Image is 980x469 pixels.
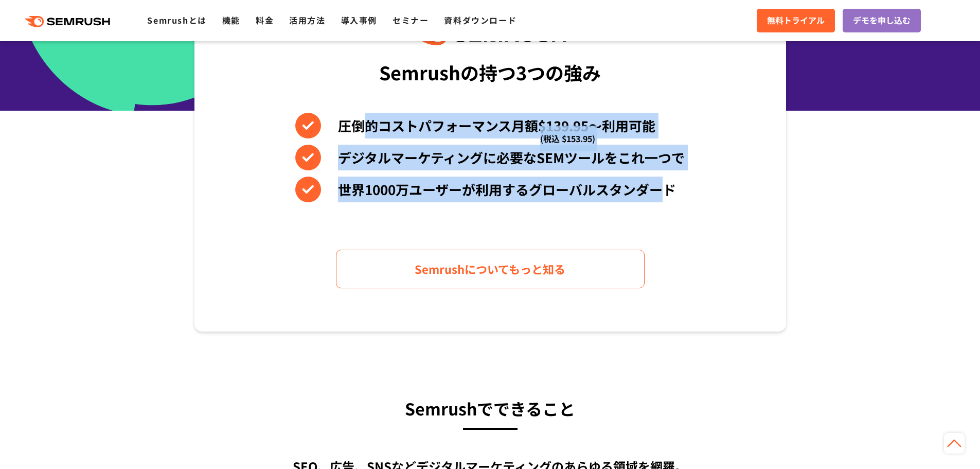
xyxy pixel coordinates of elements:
a: 無料トライアル [757,9,835,32]
span: 無料トライアル [767,14,825,27]
span: デモを申し込む [853,14,911,27]
h3: Semrushでできること [194,394,786,422]
li: デジタルマーケティングに必要なSEMツールをこれ一つで [295,145,685,170]
li: 世界1000万ユーザーが利用するグローバルスタンダード [295,177,685,202]
a: デモを申し込む [843,9,921,32]
a: セミナー [393,14,429,26]
a: 資料ダウンロード [444,14,516,26]
a: Semrushとは [147,14,206,26]
li: 圧倒的コストパフォーマンス月額$139.95〜利用可能 [295,113,685,138]
a: 料金 [256,14,274,26]
span: (税込 $153.95) [540,126,595,151]
span: Semrushについてもっと知る [415,260,565,278]
a: 導入事例 [341,14,377,26]
div: Semrushの持つ3つの強み [379,53,601,91]
a: Semrushについてもっと知る [336,250,645,288]
a: 機能 [222,14,240,26]
a: 活用方法 [289,14,325,26]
